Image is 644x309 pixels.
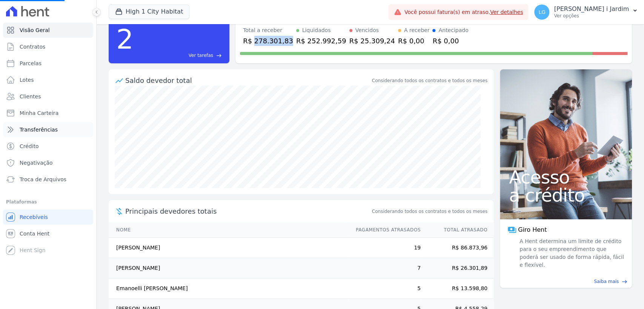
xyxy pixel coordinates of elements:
td: 7 [349,258,421,278]
div: Vencidos [355,26,379,34]
td: [PERSON_NAME] [109,258,349,278]
a: Lotes [3,72,93,87]
div: R$ 252.992,59 [296,36,346,46]
button: LG [PERSON_NAME] i Jardim Ver opções [528,2,644,23]
span: Considerando todos os contratos e todos os meses [372,208,487,215]
span: A Hent determina um limite de crédito para o seu empreendimento que poderá ser usado de forma ráp... [518,237,624,269]
a: Crédito [3,139,93,154]
a: Saiba mais east [504,278,627,285]
div: Plataformas [6,197,90,207]
span: Acesso [509,168,623,186]
th: Nome [109,222,349,238]
th: Total Atrasado [421,222,493,238]
span: Contratos [20,43,45,50]
span: Recebíveis [20,213,48,221]
th: Pagamentos Atrasados [349,222,421,238]
div: Considerando todos os contratos e todos os meses [372,77,487,84]
div: Total a receber [243,26,293,34]
span: Parcelas [20,60,41,67]
div: R$ 278.301,83 [243,36,293,46]
div: R$ 0,00 [432,36,468,46]
div: Liquidados [302,26,331,34]
p: Ver opções [554,13,629,19]
span: Lotes [20,76,34,84]
div: R$ 25.309,24 [349,36,395,46]
span: Conta Hent [20,230,49,237]
span: Ver tarefas [189,52,213,59]
span: Crédito [20,142,39,150]
span: a crédito [509,186,623,204]
span: Você possui fatura(s) em atraso. [404,8,523,16]
a: Transferências [3,122,93,137]
a: Visão Geral [3,23,93,38]
td: [PERSON_NAME] [109,238,349,258]
span: Principais devedores totais [125,206,370,216]
span: Clientes [20,93,41,100]
span: Visão Geral [20,26,50,34]
a: Negativação [3,155,93,170]
div: Antecipado [438,26,468,34]
td: Emanoelli [PERSON_NAME] [109,278,349,299]
span: Giro Hent [518,225,547,234]
td: R$ 86.873,96 [421,238,493,258]
span: east [622,279,627,285]
a: Minha Carteira [3,106,93,121]
td: R$ 26.301,89 [421,258,493,278]
span: east [216,53,222,58]
p: [PERSON_NAME] i Jardim [554,5,629,13]
a: Troca de Arquivos [3,172,93,187]
span: Minha Carteira [20,109,58,117]
span: LG [538,9,546,15]
span: Transferências [20,126,58,133]
a: Ver detalhes [490,9,523,15]
div: R$ 0,00 [398,36,430,46]
td: 5 [349,278,421,299]
td: 19 [349,238,421,258]
td: R$ 13.598,80 [421,278,493,299]
div: Saldo devedor total [125,75,370,86]
div: 2 [116,20,134,59]
span: Saiba mais [594,278,619,285]
a: Clientes [3,89,93,104]
a: Parcelas [3,56,93,71]
a: Conta Hent [3,226,93,241]
a: Ver tarefas east [137,52,222,59]
div: A receber [404,26,430,34]
a: Recebíveis [3,210,93,225]
span: Troca de Arquivos [20,176,66,183]
button: High 1 City Habitat [109,5,189,19]
a: Contratos [3,39,93,54]
span: Negativação [20,159,53,167]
